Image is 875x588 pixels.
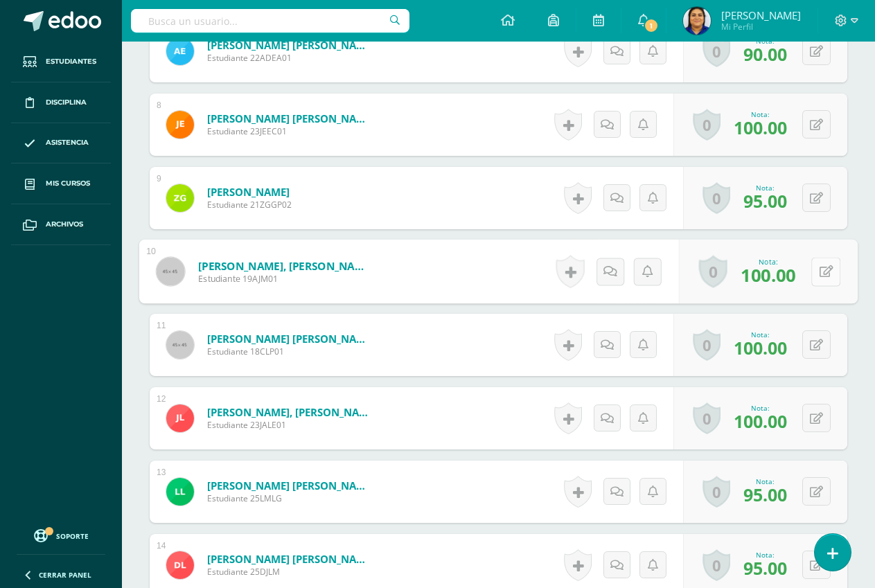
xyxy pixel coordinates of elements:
span: 100.00 [741,262,795,287]
a: [PERSON_NAME] [207,185,292,199]
img: 45x45 [166,331,194,359]
span: Mis cursos [46,178,90,189]
a: Mis cursos [11,163,111,204]
div: Nota: [743,476,787,486]
a: [PERSON_NAME] [PERSON_NAME] [207,552,373,566]
div: Nota: [741,256,795,266]
div: Nota: [734,403,787,413]
span: [PERSON_NAME] [721,8,801,22]
input: Busca un usuario... [131,9,409,33]
a: 0 [702,182,730,214]
span: 95.00 [743,189,787,213]
a: Disciplina [11,82,111,123]
img: 985dd379d95531a8f97bfb41ae732fd5.png [166,551,194,579]
div: Nota: [734,330,787,339]
a: Soporte [17,526,105,544]
a: 0 [699,256,727,288]
span: 90.00 [743,42,787,66]
a: [PERSON_NAME], [PERSON_NAME] [207,405,373,419]
span: 95.00 [743,483,787,506]
span: Estudiante 25LMLG [207,492,373,504]
a: 0 [693,402,721,434]
a: [PERSON_NAME] [PERSON_NAME] [207,332,373,346]
img: 2baa92e6ac1493e725c6d0ade18c267a.png [166,404,194,432]
a: 0 [702,549,730,581]
span: 100.00 [734,116,787,139]
span: Cerrar panel [39,570,91,580]
span: Estudiantes [46,56,96,67]
a: Archivos [11,204,111,245]
img: 885c49a45298d8fa0a6e1f94c84586b9.png [166,37,194,65]
a: [PERSON_NAME] [PERSON_NAME] [207,479,373,492]
span: Estudiante 23JALE01 [207,419,373,431]
img: 45x45 [157,257,185,285]
a: 0 [693,109,721,141]
span: Asistencia [46,137,89,148]
img: 9c621efd30d108e67491d41a8068c848.png [166,111,194,139]
span: Estudiante 25DJLM [207,566,373,578]
div: Nota: [734,109,787,119]
span: Disciplina [46,97,87,108]
a: 0 [702,476,730,508]
span: 1 [644,18,659,33]
span: 100.00 [734,409,787,433]
div: Nota: [743,550,787,560]
span: Soporte [56,531,89,541]
a: [PERSON_NAME] [PERSON_NAME] [207,38,373,52]
span: Estudiante 23JEEC01 [207,125,373,137]
img: 29b2382964f0af589c2be9609bc5a6ec.png [166,184,194,212]
span: 95.00 [743,556,787,580]
span: Estudiante 18CLP01 [207,346,373,357]
a: 0 [693,329,721,361]
img: a5e77f9f7bcd106dd1e8203e9ef801de.png [683,7,711,35]
div: Nota: [743,183,787,193]
a: Asistencia [11,123,111,164]
span: 100.00 [734,336,787,359]
span: Estudiante 19AJM01 [198,273,369,285]
span: Mi Perfil [721,21,801,33]
img: 1012b2aef7d067ae52c6aaeee1a0414e.png [166,478,194,506]
a: [PERSON_NAME] [PERSON_NAME] [207,112,373,125]
a: Estudiantes [11,42,111,82]
span: Estudiante 22ADEA01 [207,52,373,64]
span: Archivos [46,219,83,230]
a: [PERSON_NAME], [PERSON_NAME][DATE] [198,258,369,273]
span: Estudiante 21ZGGP02 [207,199,292,211]
a: 0 [702,35,730,67]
